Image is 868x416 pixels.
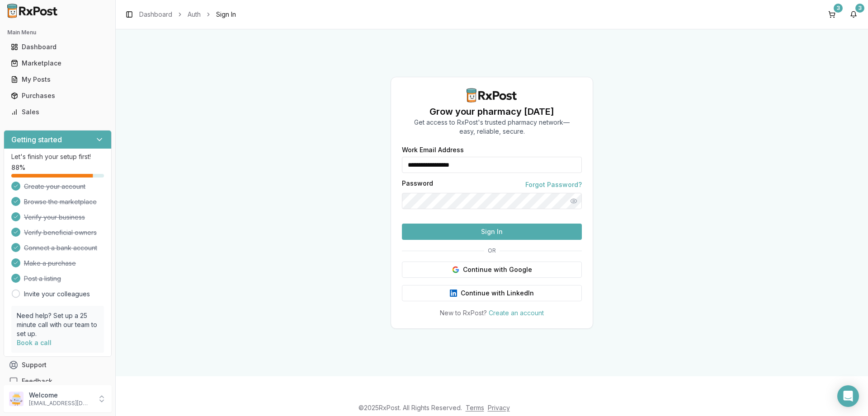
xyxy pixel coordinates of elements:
[484,247,500,254] span: OR
[139,10,236,19] nav: breadcrumb
[4,4,61,18] img: RxPost Logo
[17,339,52,346] a: Book a call
[7,71,108,88] a: My Posts
[402,147,582,153] label: Work Email Address
[7,29,108,36] h2: Main Menu
[402,262,582,278] button: Continue with Google
[11,91,104,100] div: Purchases
[402,285,582,301] button: Continue with LinkedIn
[24,259,76,268] span: Make a purchase
[4,72,112,87] button: My Posts
[489,309,544,317] a: Create an account
[837,385,859,407] div: Open Intercom Messenger
[24,197,97,206] span: Browse the marketplace
[11,42,104,51] div: Dashboard
[450,290,457,297] img: LinkedIn
[216,10,236,19] span: Sign In
[4,56,112,70] button: Marketplace
[11,108,104,117] div: Sales
[7,104,108,120] a: Sales
[11,152,104,161] p: Let's finish your setup first!
[855,4,864,13] div: 3
[29,391,92,400] p: Welcome
[24,243,97,252] span: Connect a bank account
[466,404,484,411] a: Terms
[24,290,90,299] a: Invite your colleagues
[4,105,112,119] button: Sales
[402,224,582,240] button: Sign In
[566,193,582,209] button: Show password
[11,134,62,145] h3: Getting started
[463,88,521,103] img: RxPost Logo
[17,311,99,338] p: Need help? Set up a 25 minute call with our team to set up.
[488,404,510,411] a: Privacy
[4,40,112,54] button: Dashboard
[11,75,104,84] div: My Posts
[846,7,861,22] button: 3
[7,39,108,55] a: Dashboard
[7,55,108,71] a: Marketplace
[24,182,85,191] span: Create your account
[834,4,843,13] div: 3
[7,88,108,104] a: Purchases
[29,400,92,407] p: [EMAIL_ADDRESS][DOMAIN_NAME]
[188,10,201,19] a: Auth
[440,309,487,317] span: New to RxPost?
[11,163,25,172] span: 88 %
[24,274,61,283] span: Post a listing
[22,377,52,386] span: Feedback
[452,266,459,273] img: Google
[525,180,582,189] a: Forgot Password?
[9,392,24,406] img: User avatar
[414,105,570,118] h1: Grow your pharmacy [DATE]
[139,10,172,19] a: Dashboard
[414,118,570,136] p: Get access to RxPost's trusted pharmacy network— easy, reliable, secure.
[24,213,85,222] span: Verify your business
[11,59,104,68] div: Marketplace
[4,89,112,103] button: Purchases
[402,180,433,189] label: Password
[24,228,97,237] span: Verify beneficial owners
[825,7,839,22] button: 3
[4,373,112,389] button: Feedback
[4,357,112,373] button: Support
